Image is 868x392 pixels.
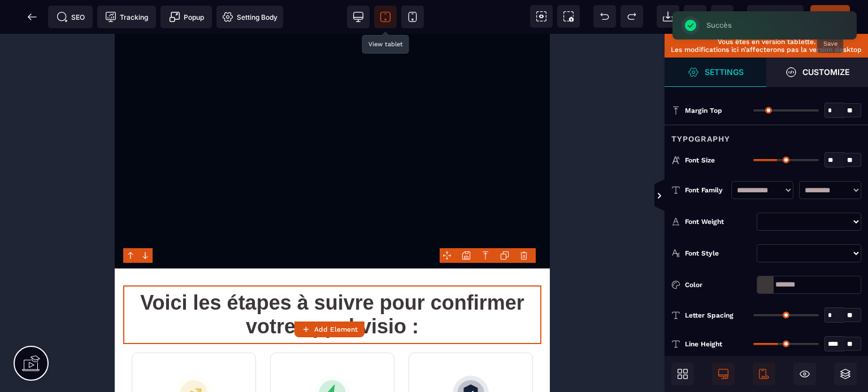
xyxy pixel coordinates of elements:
[685,340,722,349] span: Line Height
[747,5,804,28] span: Preview
[314,325,358,333] strong: Add Element
[685,184,726,196] div: Font Family
[530,5,553,28] span: View components
[105,11,148,23] span: Tracking
[338,342,374,378] img: 59ef9bf7ba9b73c4c9a2e4ac6039e941_shield-icon.svg
[705,68,744,76] strong: Settings
[665,125,868,146] div: Typography
[665,58,766,87] span: Settings
[557,5,580,28] span: Screenshot
[753,363,775,385] span: Mobile Only
[793,363,816,385] span: Hide/Show Block
[169,11,204,23] span: Popup
[294,321,364,337] button: Add Element
[670,46,862,54] p: Les modifications ici n’affecterons pas la version desktop
[685,106,722,115] span: Margin Top
[222,11,277,23] span: Setting Body
[685,216,752,227] div: Font Weight
[8,252,427,310] h1: Voici les étapes à suivre pour confirmer votre appel visio :
[712,363,735,385] span: Desktop Only
[685,311,734,320] span: Letter Spacing
[802,68,849,76] strong: Customize
[57,11,85,23] span: SEO
[671,363,694,385] span: Open Blocks
[61,342,97,378] img: 4c63a725c3b304b2c0a5e1a33d73ec16_growth-icon.svg
[834,363,857,385] span: Open Layers
[685,279,752,290] div: Color
[685,248,752,259] div: Font Style
[670,38,862,46] p: Vous êtes en version tablette.
[766,58,868,87] span: Open Style Manager
[685,156,715,165] span: Font Size
[199,342,236,378] img: b6606ffbb4648694007e19b7dd4a8ba6_lightning-icon.svg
